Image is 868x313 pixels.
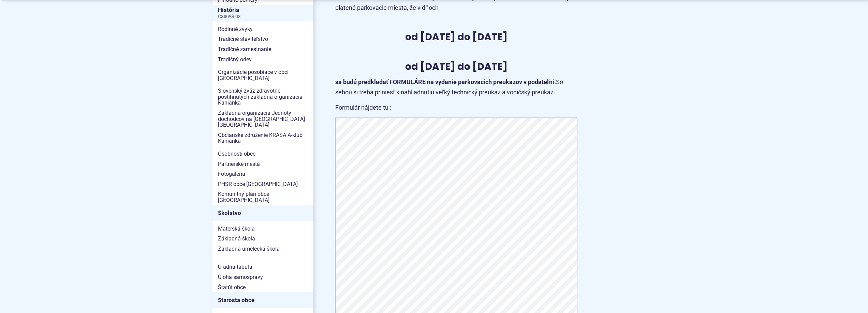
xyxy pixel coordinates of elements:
a: Úradná tabuľa [212,262,313,272]
span: Úradná tabuľa [218,262,308,272]
strong: od [DATE] do [DATE] [405,30,507,44]
span: Tradičný odev [218,54,308,65]
a: Štatút obce [212,282,313,293]
a: Fotogaléria [212,169,313,179]
a: Organizácie pôsobiace v obci [GEOGRAPHIC_DATA] [212,67,313,83]
span: PHSR obce [GEOGRAPHIC_DATA] [218,179,308,189]
span: Slovenský zväz zdravotne postihnutých základná organizácia Kanianka [218,86,308,108]
a: Partnerské mestá [212,159,313,169]
a: PHSR obce [GEOGRAPHIC_DATA] [212,179,313,189]
span: Partnerské mestá [218,159,308,169]
a: Tradičné staviteľstvo [212,34,313,44]
strong: od [DATE] do [DATE] [405,60,507,73]
a: Základná umelecká škola [212,244,313,254]
span: Občianske združenie KRASA A-klub Kanianka [218,130,308,146]
a: Tradičný odev [212,54,313,65]
strong: sa budú predkladať FORMULÁRE na vydanie parkovacích preukazov v podateľni. [335,78,556,85]
span: Školstvo [218,208,308,218]
span: Štatút obce [218,282,308,293]
a: Tradičné zamestnanie [212,44,313,54]
a: Základná škola [212,234,313,244]
span: Základná umelecká škola [218,244,308,254]
span: Tradičné zamestnanie [218,44,308,54]
a: Občianske združenie KRASA A-klub Kanianka [212,130,313,146]
span: Materská škola [218,224,308,234]
a: Základná organizácia Jednoty dôchodcov na [GEOGRAPHIC_DATA] [GEOGRAPHIC_DATA] [212,108,313,130]
span: Základná organizácia Jednoty dôchodcov na [GEOGRAPHIC_DATA] [GEOGRAPHIC_DATA] [218,108,308,130]
span: Osobnosti obce [218,149,308,159]
span: Časová os [218,14,308,19]
a: Starosta obce [212,292,313,308]
span: Komunitný plán obce [GEOGRAPHIC_DATA] [218,189,308,205]
a: HistóriaČasová os [212,5,313,21]
p: So sebou si treba priniesť k nahliadnutiu veľký technický preukaz a vodičský preukaz. [335,77,577,98]
a: Komunitný plán obce [GEOGRAPHIC_DATA] [212,189,313,205]
span: Úloha samosprávy [218,272,308,282]
span: Rodinné zvyky [218,24,308,34]
span: Tradičné staviteľstvo [218,34,308,44]
p: Formulár nájdete tu : [335,103,577,113]
a: Úloha samosprávy [212,272,313,282]
a: Materská škola [212,224,313,234]
span: Fotogaléria [218,169,308,179]
a: Rodinné zvyky [212,24,313,34]
span: Organizácie pôsobiace v obci [GEOGRAPHIC_DATA] [218,67,308,83]
a: Slovenský zväz zdravotne postihnutých základná organizácia Kanianka [212,86,313,108]
a: Školstvo [212,205,313,221]
a: Osobnosti obce [212,149,313,159]
span: História [218,5,308,21]
span: Základná škola [218,234,308,244]
span: Starosta obce [218,295,308,306]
